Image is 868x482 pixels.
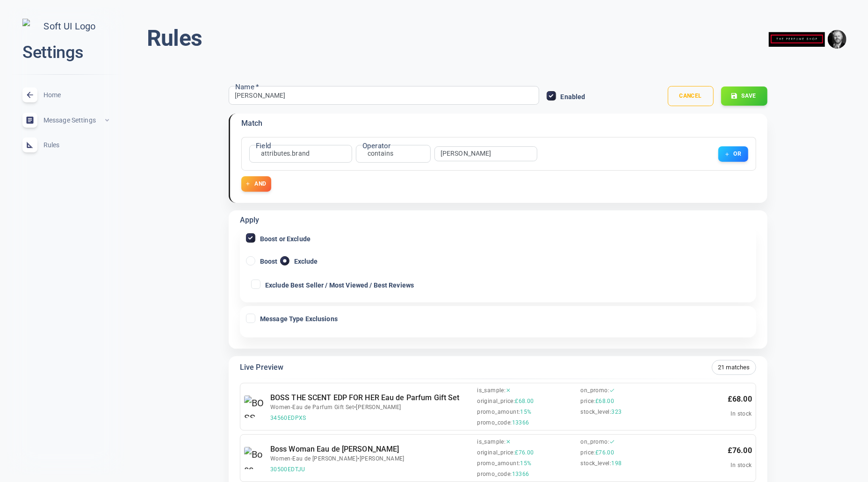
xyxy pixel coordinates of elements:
[477,460,520,467] span: promo_amount :
[521,409,532,416] span: 15%
[241,117,263,129] h6: Match
[265,282,414,288] span: Exclude Best Seller / Most Viewed / Best Reviews
[235,82,259,92] label: Name
[595,449,614,456] span: £76.00
[521,460,532,467] span: 15%
[240,214,260,226] h6: Apply
[728,445,752,457] p: £ 76.00
[728,393,752,405] p: £ 68.00
[581,387,610,394] span: on_promo :
[515,398,534,405] span: £68.00
[22,42,109,64] h2: Settings
[241,176,271,192] button: AND
[712,362,756,372] span: 21 matches
[362,149,399,158] div: contains
[270,455,473,462] span: Women-Eau de [PERSON_NAME] • [PERSON_NAME]
[270,404,473,411] span: Women-Eau de Parfum Gift Set • [PERSON_NAME]
[255,149,315,158] div: attributes.brand
[260,236,311,242] span: Boost or Exclude
[769,25,825,54] img: theperfumeshop
[7,132,124,158] a: Rules
[581,449,595,456] span: price :
[581,409,612,416] span: stock_level :
[270,466,473,473] span: 30500EDTJU
[828,30,846,49] img: e9922e3fc00dd5316fa4c56e6d75935f
[477,398,515,405] span: original_price :
[561,94,586,100] span: Enabled
[244,447,267,469] img: Boss Woman Eau de Toilette Spray
[240,361,283,374] h6: Live Preview
[581,460,612,467] span: stock_level :
[362,141,391,151] label: Operator
[512,419,529,426] span: 13366
[718,146,748,162] button: OR
[147,24,202,52] h1: Rules
[595,398,614,405] span: £68.00
[294,258,318,265] span: Exclude
[512,471,529,478] span: 13366
[611,409,622,416] span: 323
[731,462,752,468] span: In stock
[668,86,714,106] button: Cancel
[22,19,109,34] img: Soft UI Logo
[477,449,515,456] span: original_price :
[103,116,111,124] span: expand_less
[270,443,473,455] h6: Boss Woman Eau de [PERSON_NAME]
[477,439,506,446] span: is_sample :
[7,82,124,108] a: Home
[477,419,512,426] span: promo_code :
[721,86,767,106] button: Save
[260,316,338,322] span: Message Type Exclusions
[581,439,610,446] span: on_promo :
[270,415,473,422] span: 34560EDPXS
[477,471,512,478] span: promo_code :
[260,258,278,265] span: Boost
[515,449,534,456] span: £76.00
[477,387,506,394] span: is_sample :
[256,141,271,151] label: Field
[244,396,267,418] img: BOSS THE SCENT EDP FOR HER Eau de Parfum Gift Set
[611,460,622,467] span: 198
[477,409,520,416] span: promo_amount :
[731,410,752,417] span: In stock
[581,398,595,405] span: price :
[441,151,515,157] input: comma,separated,values
[270,392,473,404] h6: BOSS THE SCENT EDP FOR HER Eau de Parfum Gift Set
